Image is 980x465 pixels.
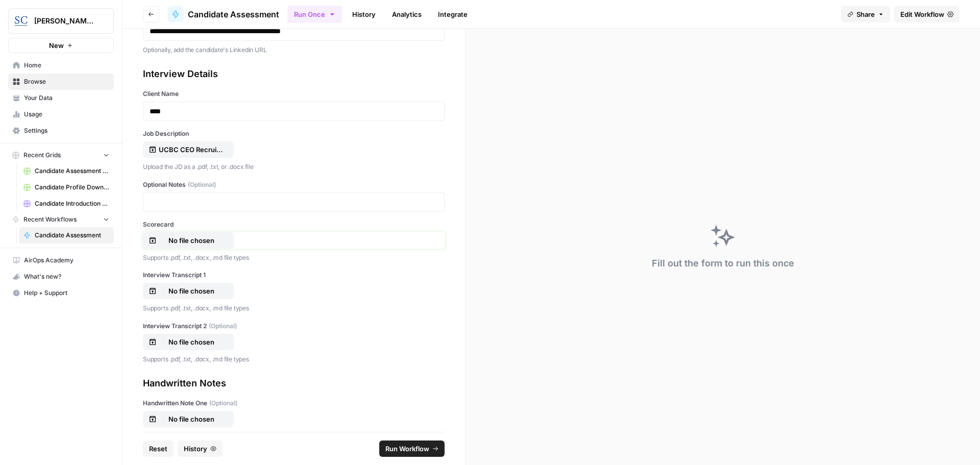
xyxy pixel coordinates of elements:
[143,162,445,172] p: Upload the JD as a .pdf, .txt, or .docx file
[652,256,794,271] div: Fill out the form to run this once
[159,235,224,246] p: No file chosen
[287,6,342,23] button: Run Once
[24,77,109,86] span: Browse
[386,6,428,22] a: Analytics
[35,231,109,240] span: Candidate Assessment
[143,141,234,158] button: UCBC CEO Recruitment Profile Final [DATE].pdf
[19,195,114,212] a: Candidate Introduction Download Sheet
[35,166,109,176] span: Candidate Assessment Download Sheet
[143,399,445,408] label: Handwritten Note One
[19,227,114,243] a: Candidate Assessment
[379,440,445,457] button: Run Workflow
[209,399,237,408] span: (Optional)
[346,6,382,22] a: History
[8,38,114,53] button: New
[9,269,113,284] div: What's new?
[34,16,96,26] span: [PERSON_NAME] [GEOGRAPHIC_DATA]
[209,322,237,331] span: (Optional)
[143,253,445,263] p: Supports .pdf, .txt, .docx, .md file types
[143,334,234,350] button: No file chosen
[188,8,279,20] span: Candidate Assessment
[24,288,109,298] span: Help + Support
[19,163,114,179] a: Candidate Assessment Download Sheet
[24,110,109,119] span: Usage
[143,89,445,99] label: Client Name
[143,440,174,457] button: Reset
[159,286,224,296] p: No file chosen
[143,271,445,280] label: Interview Transcript 1
[856,9,875,19] span: Share
[143,45,445,55] p: Optionally, add the candidate's Linkedin URL
[24,126,109,135] span: Settings
[35,183,109,192] span: Candidate Profile Download Sheet
[24,93,109,103] span: Your Data
[143,180,445,189] label: Optional Notes
[900,9,944,19] span: Edit Workflow
[8,106,114,123] a: Usage
[143,411,234,427] button: No file chosen
[8,268,114,285] button: What's new?
[23,215,77,224] span: Recent Workflows
[49,40,64,51] span: New
[35,199,109,208] span: Candidate Introduction Download Sheet
[8,8,114,34] button: Workspace: Stanton Chase Nashville
[178,440,223,457] button: History
[8,90,114,106] a: Your Data
[8,123,114,139] a: Settings
[143,376,445,390] div: Handwritten Notes
[143,220,445,229] label: Scorecard
[188,180,216,189] span: (Optional)
[19,179,114,195] a: Candidate Profile Download Sheet
[149,444,167,454] span: Reset
[143,283,234,299] button: No file chosen
[23,151,61,160] span: Recent Grids
[159,337,224,347] p: No file chosen
[8,252,114,268] a: AirOps Academy
[894,6,960,22] a: Edit Workflow
[8,148,114,163] button: Recent Grids
[12,12,30,30] img: Stanton Chase Nashville Logo
[385,444,429,454] span: Run Workflow
[143,431,445,442] p: Supports .mp4, .mp3, .wav, .jpg, .png, .webp file types
[8,285,114,301] button: Help + Support
[841,6,890,22] button: Share
[143,303,445,313] p: Supports .pdf, .txt, .docx, .md file types
[143,129,445,138] label: Job Description
[432,6,474,22] a: Integrate
[143,67,445,81] div: Interview Details
[159,414,224,424] p: No file chosen
[143,322,445,331] label: Interview Transcript 2
[8,57,114,74] a: Home
[159,144,224,155] p: UCBC CEO Recruitment Profile Final [DATE].pdf
[184,444,207,454] span: History
[167,6,279,22] a: Candidate Assessment
[143,232,234,249] button: No file chosen
[8,74,114,90] a: Browse
[24,61,109,70] span: Home
[8,212,114,227] button: Recent Workflows
[24,256,109,265] span: AirOps Academy
[143,354,445,364] p: Supports .pdf, .txt, .docx, .md file types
